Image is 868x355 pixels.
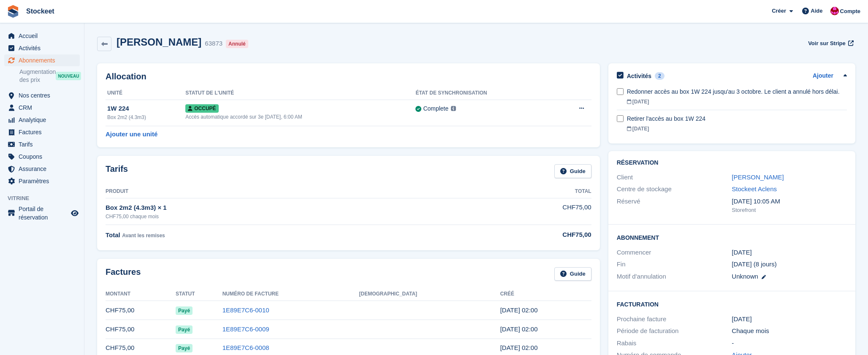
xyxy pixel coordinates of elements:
[830,7,839,15] img: Valentin BURDET
[4,163,80,175] a: menu
[772,7,786,15] span: Créer
[617,300,847,308] h2: Facturation
[4,205,80,222] a: menu
[435,198,591,225] td: CHF75,00
[19,175,69,187] span: Paramètres
[19,68,56,84] span: Augmentation des prix
[359,287,500,301] th: [DEMOGRAPHIC_DATA]
[627,98,847,106] div: [DATE]
[732,173,784,181] a: [PERSON_NAME]
[176,325,193,334] span: Payé
[617,197,732,214] div: Réservé
[423,104,448,113] div: Complete
[500,306,538,314] time: 2025-09-03 00:00:38 UTC
[106,231,120,238] span: Total
[106,320,176,339] td: CHF75,00
[7,5,19,18] img: stora-icon-8386f47178a22dfd0bd8f6a31ec36ba5ce8667c1dd55bd0f319d3a0aa187defe.svg
[627,87,847,96] div: Redonner accès au box 1W 224 jusqu'au 3 octobre. Le client a annulé hors délai.
[732,339,847,348] div: -
[176,344,193,352] span: Payé
[106,213,435,220] div: CHF75,00 chaque mois
[617,160,847,166] h2: Réservation
[4,54,80,66] a: menu
[106,301,176,320] td: CHF75,00
[185,87,415,100] th: Statut de l'unité
[19,30,69,42] span: Accueil
[106,72,591,81] h2: Allocation
[732,314,847,324] div: [DATE]
[617,314,732,324] div: Prochaine facture
[185,104,218,113] span: Occupé
[451,106,456,111] img: icon-info-grey-7440780725fd019a000dd9b08b2336e03edf1995a4989e88bcd33f0948082b44.svg
[617,272,732,282] div: Motif d'annulation
[4,42,80,54] a: menu
[176,306,193,315] span: Payé
[554,267,591,281] a: Guide
[70,208,80,218] a: Boutique d'aperçu
[117,36,201,48] h2: [PERSON_NAME]
[205,39,222,49] div: 63873
[222,325,269,333] a: 1E89E7C6-0009
[808,39,846,48] span: Voir sur Stripe
[222,306,269,314] a: 1E89E7C6-0010
[732,273,758,280] span: Unknown
[4,151,80,163] a: menu
[732,260,776,268] span: [DATE] (8 jours)
[732,248,751,257] time: 2024-12-03 00:00:00 UTC
[617,233,847,241] h2: Abonnement
[19,42,69,54] span: Activités
[56,72,81,80] div: NOUVEAU
[617,326,732,336] div: Période de facturation
[500,287,591,301] th: Créé
[19,89,69,101] span: Nos centres
[107,114,185,121] div: Box 2m2 (4.3m3)
[106,267,141,281] h2: Factures
[4,126,80,138] a: menu
[106,203,435,213] div: Box 2m2 (4.3m3) × 1
[813,71,833,81] a: Ajouter
[106,130,157,139] a: Ajouter une unité
[4,102,80,114] a: menu
[122,233,165,238] span: Avant les remises
[106,164,128,178] h2: Tarifs
[617,173,732,182] div: Client
[19,114,69,126] span: Analytique
[106,185,435,198] th: Produit
[617,260,732,269] div: Fin
[19,102,69,114] span: CRM
[222,287,359,301] th: Numéro de facture
[19,54,69,66] span: Abonnements
[4,175,80,187] a: menu
[627,83,847,110] a: Redonner accès au box 1W 224 jusqu'au 3 octobre. Le client a annulé hors délai. [DATE]
[415,87,556,100] th: État de synchronisation
[226,40,248,48] div: Annulé
[627,72,651,80] h2: Activités
[106,87,185,100] th: Unité
[805,36,855,50] a: Voir sur Stripe
[617,339,732,348] div: Rabais
[435,185,591,198] th: Total
[4,89,80,101] a: menu
[8,194,84,203] span: Vitrine
[617,184,732,194] div: Centre de stockage
[655,72,665,80] div: 2
[19,205,69,222] span: Portail de réservation
[19,126,69,138] span: Factures
[4,114,80,126] a: menu
[500,325,538,333] time: 2025-08-03 00:00:31 UTC
[4,138,80,150] a: menu
[107,104,185,114] div: 1W 224
[19,151,69,163] span: Coupons
[811,7,822,15] span: Aide
[500,344,538,351] time: 2025-07-03 00:00:14 UTC
[554,164,591,178] a: Guide
[4,30,80,42] a: menu
[19,163,69,175] span: Assurance
[19,138,69,150] span: Tarifs
[732,206,847,214] div: Storefront
[19,68,80,84] a: Augmentation des prix NOUVEAU
[627,110,847,137] a: Retirer l'accès au box 1W 224 [DATE]
[617,248,732,257] div: Commencer
[840,7,860,16] span: Compte
[176,287,222,301] th: Statut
